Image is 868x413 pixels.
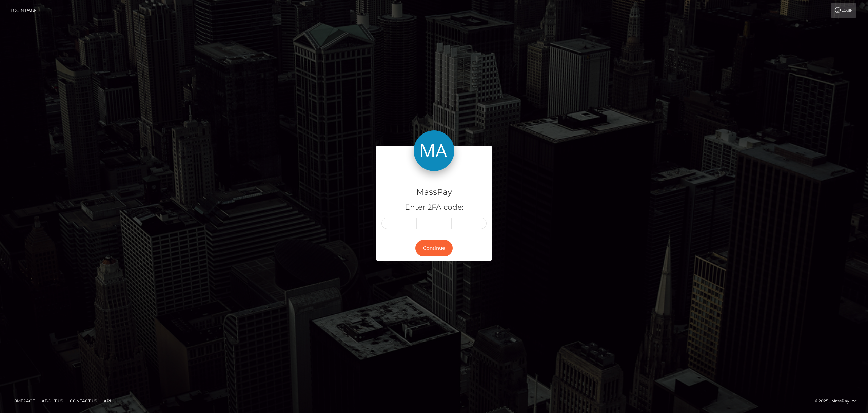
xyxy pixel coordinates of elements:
a: Homepage [7,396,38,406]
button: Continue [415,240,453,256]
img: MassPay [414,130,454,171]
div: © 2025 , MassPay Inc. [815,397,863,405]
a: Login Page [11,3,37,18]
a: API [101,396,114,406]
h5: Enter 2FA code: [381,202,487,213]
h4: MassPay [381,186,487,198]
a: Login [831,3,856,18]
a: Contact Us [67,396,100,406]
a: About Us [39,396,66,406]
